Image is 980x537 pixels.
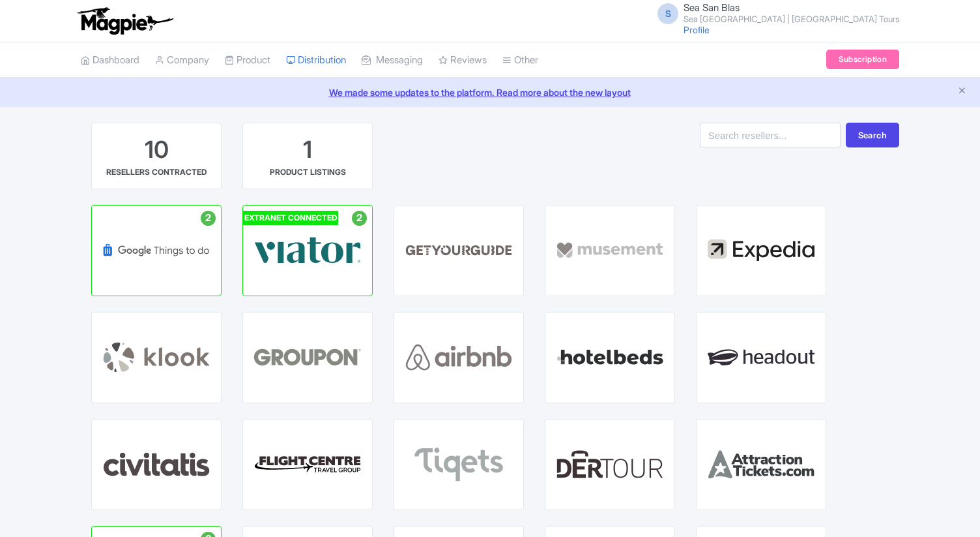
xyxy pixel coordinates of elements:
[846,123,899,147] button: Search
[957,84,967,99] button: Close announcement
[657,3,678,24] span: S
[225,42,270,78] a: Product
[145,134,169,166] div: 10
[242,205,373,296] a: EXTRANET CONNECTED 2
[303,134,312,166] div: 1
[81,42,139,78] a: Dashboard
[700,123,841,147] input: Search resellers...
[502,42,538,78] a: Other
[684,24,710,35] a: Profile
[650,3,899,23] a: S Sea San Blas Sea [GEOGRAPHIC_DATA] | [GEOGRAPHIC_DATA] Tours
[106,166,207,178] div: RESELLERS CONTRACTED
[155,42,209,78] a: Company
[242,123,373,189] a: 1 PRODUCT LISTINGS
[684,1,740,14] span: Sea San Blas
[362,42,423,78] a: Messaging
[826,50,899,69] a: Subscription
[8,85,972,99] a: We made some updates to the platform. Read more about the new layout
[74,7,175,35] img: logo-ab69f6fb50320c5b225c76a69d11143b.png
[439,42,487,78] a: Reviews
[286,42,346,78] a: Distribution
[684,15,899,23] small: Sea [GEOGRAPHIC_DATA] | [GEOGRAPHIC_DATA] Tours
[91,123,222,189] a: 10 RESELLERS CONTRACTED
[91,205,222,296] a: 2
[270,166,346,178] div: PRODUCT LISTINGS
